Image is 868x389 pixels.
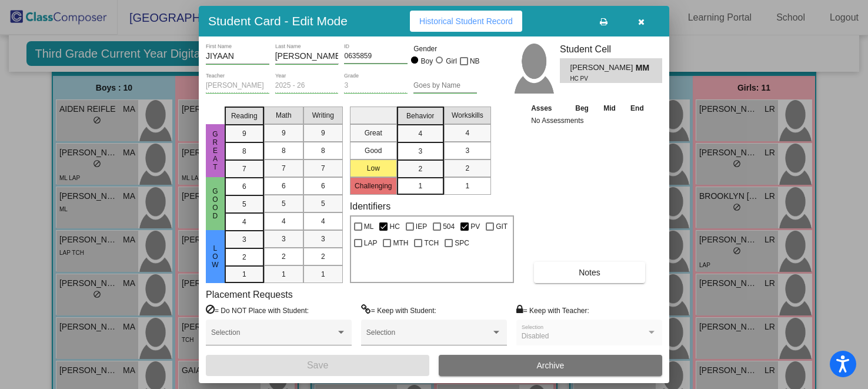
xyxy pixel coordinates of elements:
th: Mid [596,102,623,115]
span: Reading [231,111,258,121]
th: Asses [528,102,567,115]
th: End [623,102,651,115]
span: Notes [579,268,600,277]
span: 3 [282,234,286,244]
span: 504 [443,220,455,234]
span: Good [210,187,221,220]
label: Placement Requests [206,289,293,300]
span: Writing [312,110,334,121]
span: 6 [282,181,286,191]
span: 7 [282,163,286,174]
span: 8 [321,145,325,156]
span: Disabled [522,332,549,340]
span: Behavior [406,111,434,121]
label: = Keep with Teacher: [516,304,589,316]
span: SPC [455,236,469,250]
span: 2 [321,251,325,262]
span: 9 [321,128,325,138]
mat-label: Gender [413,44,477,54]
label: = Keep with Student: [361,304,436,316]
span: MTH [393,236,408,250]
button: Historical Student Record [410,11,522,32]
th: Beg [567,102,596,115]
span: Low [210,244,221,269]
span: [PERSON_NAME] [570,62,635,74]
input: year [275,82,339,90]
span: IEP [416,220,427,234]
span: Great [210,130,221,171]
span: 9 [242,128,246,139]
span: 2 [282,251,286,262]
span: 2 [242,252,246,262]
span: 3 [465,145,469,156]
span: GIT [496,220,508,234]
button: Save [206,355,429,376]
span: 1 [242,269,246,280]
span: 5 [242,199,246,210]
span: HC PV [570,74,627,83]
span: Save [307,360,328,370]
span: 3 [418,146,422,157]
span: 8 [282,145,286,156]
span: ML [364,220,374,234]
span: 1 [465,181,469,191]
span: 7 [321,163,325,174]
input: goes by name [413,82,477,90]
input: teacher [206,82,269,90]
span: 1 [282,269,286,280]
span: 5 [321,198,325,209]
label: Identifiers [350,201,390,212]
div: Girl [445,56,457,67]
input: Enter ID [344,52,408,61]
span: 4 [321,216,325,227]
span: 9 [282,128,286,138]
span: 2 [418,164,422,174]
div: Boy [420,56,433,67]
button: Archive [439,355,662,376]
span: 7 [242,164,246,174]
span: 3 [242,234,246,245]
span: 3 [321,234,325,244]
span: 4 [465,128,469,138]
span: 8 [242,146,246,157]
span: Historical Student Record [419,16,513,26]
span: Workskills [452,110,483,121]
span: 1 [321,269,325,280]
span: LAP [364,236,378,250]
span: 5 [282,198,286,209]
span: 4 [242,217,246,227]
h3: Student Card - Edit Mode [208,14,348,28]
td: No Assessments [528,115,652,127]
h3: Student Cell [560,44,662,55]
span: 1 [418,181,422,191]
span: Math [276,110,292,121]
input: grade [344,82,408,90]
span: 6 [321,181,325,191]
span: Archive [537,361,565,370]
span: 2 [465,163,469,174]
button: Notes [534,262,645,283]
span: 4 [418,128,422,139]
span: 6 [242,181,246,192]
span: 4 [282,216,286,227]
span: HC [389,220,399,234]
span: PV [470,220,480,234]
span: NB [470,54,480,68]
span: TCH [424,236,439,250]
span: MM [636,62,652,74]
label: = Do NOT Place with Student: [206,304,309,316]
